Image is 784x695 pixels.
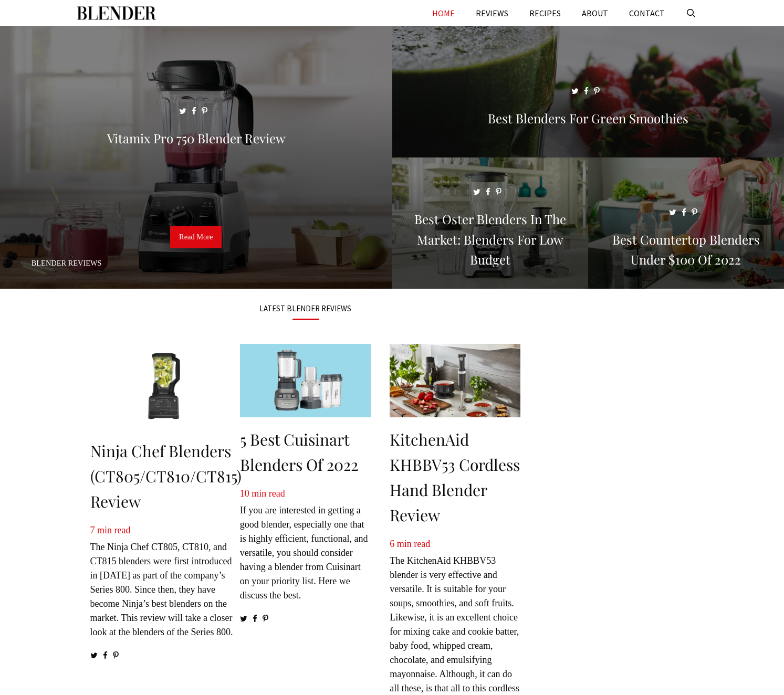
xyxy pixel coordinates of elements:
[240,344,371,417] img: 5 Best Cuisinart Blenders of 2022
[90,344,242,429] img: Ninja Chef Blenders (CT805/CT810/CT815) Review
[90,440,242,512] a: Ninja Chef Blenders (CT805/CT810/CT815) Review
[90,525,95,535] span: 7
[588,276,784,287] a: Best Countertop Blenders Under $100 of 2022
[32,259,102,267] a: Blender Reviews
[392,276,588,287] a: Best Oster Blenders in the Market: Blenders for Low Budget
[240,488,249,499] span: 10
[97,525,130,535] span: min read
[252,488,285,499] span: min read
[390,539,394,549] span: 6
[240,487,371,603] p: If you are interested in getting a good blender, especially one that is highly efficient, functio...
[170,226,222,248] a: Read More
[90,523,242,639] p: The Ninja Chef CT805, CT810, and CT815 blenders were first introduced in [DATE] as part of the co...
[390,429,520,525] a: KitchenAid KHBBV53 Cordless Hand Blender Review
[390,344,520,417] img: KitchenAid KHBBV53 Cordless Hand Blender Review
[90,304,521,312] h3: LATEST BLENDER REVIEWS
[240,429,358,475] a: 5 Best Cuisinart Blenders of 2022
[397,539,430,549] span: min read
